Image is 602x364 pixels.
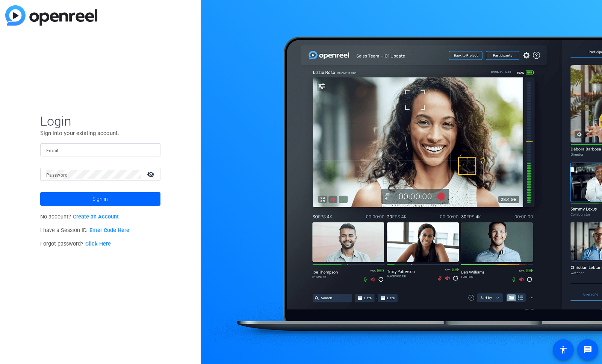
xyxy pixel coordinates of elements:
[40,241,111,247] span: Forgot password?
[73,214,119,220] a: Create an Account
[142,169,160,180] mat-icon: visibility_off
[40,192,160,206] button: Sign in
[46,148,59,153] mat-label: Email
[46,173,68,178] mat-label: Password
[40,227,129,234] span: I have a Session ID.
[85,241,111,247] a: Click Here
[40,129,160,137] p: Sign into your existing account.
[40,214,119,220] span: No account?
[5,5,97,26] img: blue-gradient.svg
[583,345,592,354] mat-icon: message
[559,345,568,354] mat-icon: accessibility
[46,146,154,155] input: Enter Email Address
[89,227,129,234] a: Enter Code Here
[92,190,108,208] span: Sign in
[40,113,160,129] span: Login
